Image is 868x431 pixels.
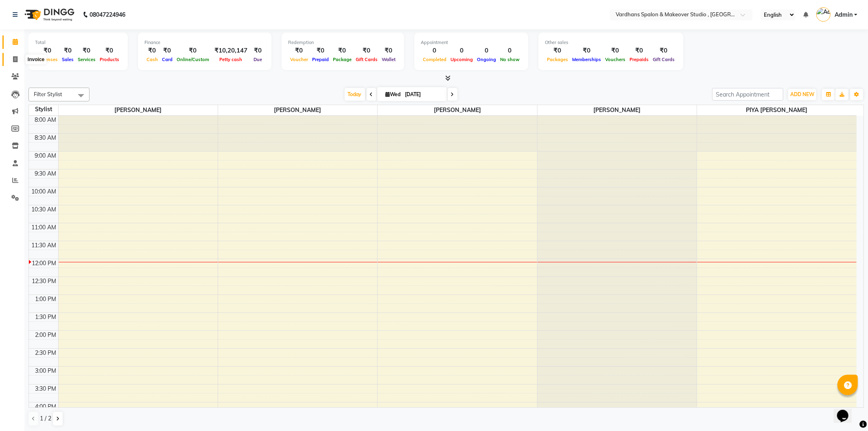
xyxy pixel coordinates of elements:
div: 3:00 PM [34,367,58,375]
button: ADD NEW [788,89,816,100]
span: Package [331,57,354,62]
span: [PERSON_NAME] [538,105,697,115]
span: Prepaids [627,57,651,62]
div: ₹0 [35,46,60,55]
div: 8:30 AM [33,134,58,142]
div: 10:00 AM [30,187,58,196]
div: Redemption [288,39,398,46]
div: 3:30 PM [34,385,58,393]
span: Online/Custom [175,57,211,62]
div: ₹0 [603,46,627,55]
div: ₹0 [251,46,265,55]
span: Services [76,57,98,62]
div: Finance [144,39,265,46]
div: ₹0 [160,46,175,55]
div: ₹0 [651,46,677,55]
span: Sales [60,57,76,62]
span: Voucher [288,57,310,62]
div: ₹0 [354,46,380,55]
input: Search Appointment [712,88,783,101]
div: ₹0 [331,46,354,55]
div: ₹0 [570,46,603,55]
span: Products [98,57,121,62]
span: Admin [835,11,853,19]
div: 12:00 PM [31,259,58,268]
div: ₹0 [380,46,398,55]
div: ₹0 [627,46,651,55]
span: Filter Stylist [34,91,62,97]
span: Wed [384,91,403,97]
div: 11:00 AM [30,223,58,232]
img: Admin [816,7,831,22]
div: ₹0 [60,46,76,55]
div: ₹0 [175,46,211,55]
span: Completed [421,57,448,62]
span: Wallet [380,57,398,62]
span: Prepaid [310,57,331,62]
div: 2:00 PM [34,331,58,339]
span: PIYA [PERSON_NAME] [697,105,857,115]
div: ₹0 [76,46,98,55]
span: Upcoming [448,57,475,62]
span: No show [498,57,522,62]
span: ADD NEW [790,91,814,97]
span: Petty cash [218,57,245,62]
input: 2025-09-03 [403,88,444,101]
span: Today [345,88,365,101]
div: 1:30 PM [34,313,58,321]
div: Other sales [545,39,677,46]
span: Cash [144,57,160,62]
div: Appointment [421,39,522,46]
div: Invoice [26,55,46,64]
div: ₹0 [288,46,310,55]
div: ₹0 [98,46,121,55]
div: Stylist [29,105,58,114]
div: 2:30 PM [34,349,58,357]
div: 1:00 PM [34,295,58,303]
div: 11:30 AM [30,241,58,250]
span: [PERSON_NAME] [218,105,377,115]
span: 1 / 2 [40,414,51,423]
span: Card [160,57,175,62]
span: [PERSON_NAME] [59,105,218,115]
div: ₹0 [144,46,160,55]
iframe: chat widget [834,398,860,423]
div: 0 [448,46,475,55]
b: 08047224946 [90,3,125,26]
div: ₹0 [545,46,570,55]
div: 4:00 PM [34,402,58,411]
div: 10:30 AM [30,205,58,214]
span: Memberships [570,57,603,62]
span: Vouchers [603,57,627,62]
div: 8:00 AM [33,116,58,124]
span: Gift Cards [354,57,380,62]
div: ₹10,20,147 [211,46,251,55]
div: 0 [498,46,522,55]
span: Due [251,57,264,62]
div: 9:30 AM [33,169,58,178]
div: 9:00 AM [33,152,58,160]
div: ₹0 [310,46,331,55]
span: Packages [545,57,570,62]
div: 12:30 PM [31,277,58,286]
span: [PERSON_NAME] [378,105,537,115]
span: Gift Cards [651,57,677,62]
div: Total [35,39,121,46]
img: logo [21,3,77,26]
div: 0 [421,46,448,55]
span: Ongoing [475,57,498,62]
div: 0 [475,46,498,55]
